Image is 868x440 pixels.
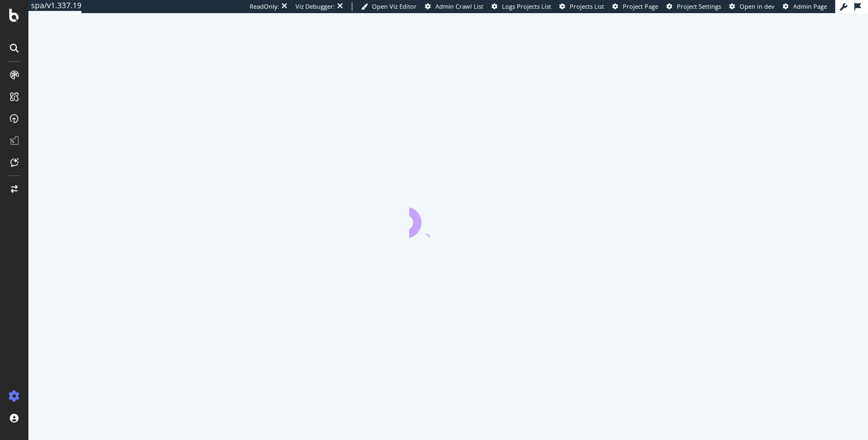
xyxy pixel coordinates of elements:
a: Project Settings [666,2,721,11]
div: ReadOnly: [250,2,279,11]
span: Open Viz Editor [372,2,417,10]
a: Projects List [559,2,604,11]
a: Admin Page [783,2,827,11]
a: Project Page [612,2,658,11]
div: Viz Debugger: [296,2,335,11]
span: Project Settings [677,2,721,10]
a: Admin Crawl List [425,2,483,11]
span: Admin Crawl List [435,2,483,10]
span: Open in dev [740,2,775,10]
a: Open in dev [729,2,775,11]
span: Project Page [623,2,658,10]
span: Logs Projects List [502,2,551,10]
a: Logs Projects List [492,2,551,11]
a: Open Viz Editor [361,2,417,11]
span: Admin Page [793,2,827,10]
span: Projects List [570,2,604,10]
div: animation [409,198,488,238]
